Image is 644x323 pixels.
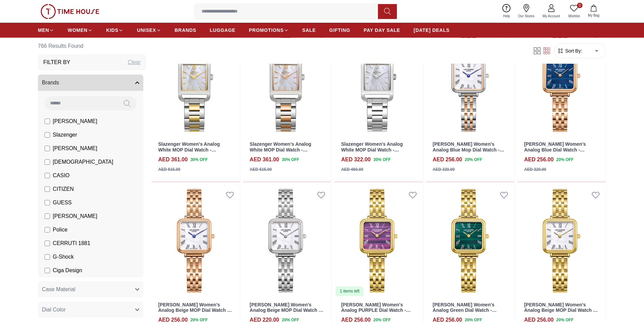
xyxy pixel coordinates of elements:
span: 30 % OFF [282,157,299,163]
a: Help [499,3,514,20]
input: G-Shock [45,254,50,260]
div: 1 items left [336,286,363,296]
div: AED 515.00 [158,166,180,173]
a: LUGGAGE [210,24,236,36]
button: Sort By: [557,47,582,54]
span: [DATE] DEALS [414,27,450,34]
span: Help [500,14,513,19]
span: Brands [42,79,59,87]
input: [PERSON_NAME] [45,214,50,219]
a: BRANDS [175,24,196,36]
img: Slazenger Women's Analog White MOP Dial Watch - SL.9.2521.3.04 [243,24,332,136]
a: [PERSON_NAME] Women's Analog Beige MOP Dial Watch - LC08226.120 [524,302,598,319]
span: [PERSON_NAME] [53,144,97,153]
input: GUESS [45,200,50,205]
a: PROMOTIONS [249,24,289,36]
a: 0Wishlist [564,3,584,20]
img: Lee Cooper Women's Analog Blue Mop Dial Watch - LC08226.520 [426,24,515,136]
span: CERRUTI 1881 [53,239,90,247]
button: My Bag [584,3,603,19]
span: SALE [302,27,316,34]
a: GIFTING [329,24,350,36]
span: Police [53,226,68,234]
a: Our Stores [514,3,539,20]
a: KIDS [106,24,123,36]
h4: AED 361.00 [158,156,188,164]
span: Sort By: [564,47,582,54]
span: [PERSON_NAME] [53,117,97,125]
span: Our Stores [516,14,537,19]
a: [PERSON_NAME] Women's Analog Blue Dial Watch - LC08226.490 [524,141,586,158]
img: Lee Cooper Women's Analog Blue Dial Watch - LC08226.490 [517,24,606,136]
span: 20 % OFF [465,317,482,323]
span: [DEMOGRAPHIC_DATA] [53,158,113,166]
span: 30 % OFF [190,157,208,163]
div: AED 320.00 [433,166,455,173]
span: GIFTING [329,27,350,34]
span: 20 % OFF [373,317,390,323]
span: 30 % OFF [373,157,390,163]
span: My Account [540,14,563,19]
a: Slazenger Women's Analog White MOP Dial Watch - SL.9.2521.3.04 [250,141,311,158]
span: 20 % OFF [190,317,208,323]
span: [PERSON_NAME] [53,212,97,220]
a: Slazenger Women's Analog White MOP Dial Watch - SL.9.2521.3.05 [158,141,220,158]
img: Slazenger Women's Analog White MOP Dial Watch - SL.9.2521.3.01 [334,24,423,136]
h4: AED 361.00 [250,156,279,164]
span: 0 [577,3,582,8]
a: Lee Cooper Women's Analog Beige MOP Dial Watch - LC08226.420 [151,185,240,297]
input: Police [45,227,50,233]
button: Brands [38,75,143,91]
input: [DEMOGRAPHIC_DATA] [45,159,50,165]
span: PAY DAY SALE [364,27,400,34]
div: AED 320.00 [524,166,546,173]
span: Wishlist [566,14,582,19]
span: WOMEN [68,27,88,34]
img: Lee Cooper Women's Analog Beige MOP Dial Watch - LC08226.120 [517,185,606,297]
span: MEN [38,27,49,34]
a: [PERSON_NAME] Women's Analog Beige MOP Dial Watch - LC08226.320 [250,302,324,319]
div: Clear [128,58,141,66]
a: SALE [302,24,316,36]
img: Slazenger Women's Analog White MOP Dial Watch - SL.9.2521.3.05 [151,24,240,136]
span: Slazenger [53,131,77,139]
span: CASIO [53,171,70,180]
h4: AED 322.00 [341,156,371,164]
button: Dial Color [38,302,143,318]
img: Lee Cooper Women's Analog Beige MOP Dial Watch - LC08226.320 [243,185,332,297]
input: [PERSON_NAME] [45,146,50,151]
h4: AED 256.00 [433,156,462,164]
span: Case Material [42,285,75,294]
img: Lee Cooper Women's Analog Green Dial Watch - LC08226.170 [426,185,515,297]
input: [PERSON_NAME] [45,119,50,124]
input: Ciga Design [45,268,50,273]
h4: AED 256.00 [524,156,553,164]
span: 20 % OFF [282,317,299,323]
span: 20 % OFF [556,317,574,323]
a: UNISEX [137,24,161,36]
a: [PERSON_NAME] Women's Analog Beige MOP Dial Watch - LC08226.420 [158,302,232,319]
a: [PERSON_NAME] Women's Analog Blue Mop Dial Watch - LC08226.520 [433,141,504,158]
input: Slazenger [45,132,50,138]
a: Lee Cooper Women's Analog PURPLE Dial Watch - LC08226.1801 items left [334,185,423,297]
div: AED 460.00 [341,166,363,173]
h6: 766 Results Found [38,38,146,54]
a: MEN [38,24,54,36]
span: My Bag [585,13,602,18]
span: LUGGAGE [210,27,236,34]
span: KIDS [106,27,118,34]
input: CASIO [45,173,50,178]
span: PROMOTIONS [249,27,284,34]
a: PAY DAY SALE [364,24,400,36]
span: UNISEX [137,27,156,34]
span: CITIZEN [53,185,74,193]
a: WOMEN [68,24,93,36]
a: Slazenger Women's Analog White MOP Dial Watch - SL.9.2521.3.01 [341,141,403,158]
